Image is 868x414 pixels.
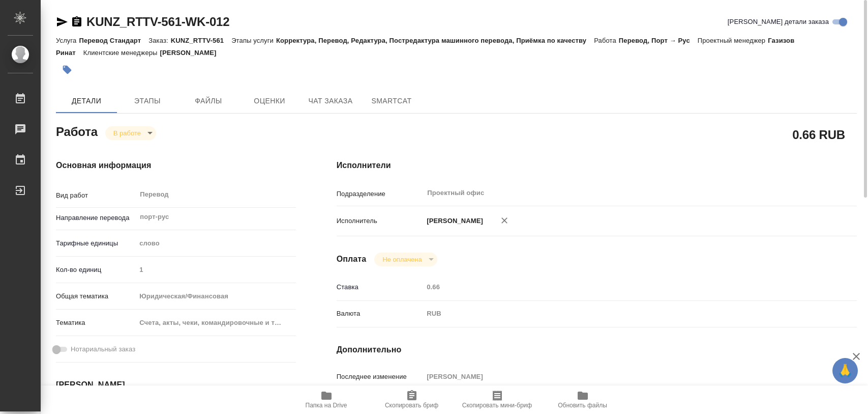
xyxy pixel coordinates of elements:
[56,190,136,201] p: Вид работ
[56,159,296,172] h4: Основная информация
[558,402,607,409] span: Обновить файлы
[56,291,136,301] p: Общая тематика
[56,213,136,223] p: Направление перевода
[136,262,295,277] input: Пустое поле
[423,305,813,322] div: RUB
[836,360,854,381] span: 🙏
[540,385,625,414] button: Обновить файлы
[455,385,540,414] button: Скопировать мини-бриф
[423,216,483,226] p: [PERSON_NAME]
[493,209,516,232] button: Удалить исполнителя
[56,318,136,328] p: Тематика
[367,95,416,107] span: SmartCat
[123,95,172,107] span: Этапы
[136,314,295,332] div: Счета, акты, чеки, командировочные и таможенные документы
[423,280,813,294] input: Пустое поле
[306,402,347,409] span: Папка на Drive
[171,37,231,44] p: KUNZ_RTTV-561
[56,265,136,275] p: Кол-во единиц
[83,49,160,57] p: Клиентские менеджеры
[337,253,367,265] h4: Оплата
[56,122,98,140] h2: Работа
[337,282,424,292] p: Ставка
[79,37,148,44] p: Перевод Стандарт
[71,344,135,354] span: Нотариальный заказ
[56,37,79,44] p: Услуга
[56,59,78,81] button: Добавить тэг
[56,379,296,391] h4: [PERSON_NAME]
[462,402,532,409] span: Скопировать мини-бриф
[337,309,424,319] p: Валюта
[792,126,845,143] h2: 0.66 RUB
[385,402,438,409] span: Скопировать бриф
[136,288,295,305] div: Юридическая/Финансовая
[619,37,698,44] p: Перевод, Порт → Рус
[71,16,83,28] button: Скопировать ссылку
[698,37,768,44] p: Проектный менеджер
[110,129,144,137] button: В работе
[374,253,437,266] div: В работе
[284,385,369,414] button: Папка на Drive
[728,17,829,27] span: [PERSON_NAME] детали заказа
[337,344,857,356] h4: Дополнительно
[369,385,455,414] button: Скопировать бриф
[56,238,136,249] p: Тарифные единицы
[337,372,424,382] p: Последнее изменение
[148,37,170,44] p: Заказ:
[62,95,111,107] span: Детали
[337,189,424,199] p: Подразделение
[86,15,229,29] a: KUNZ_RTTV-561-WK-012
[136,235,295,252] div: слово
[231,37,276,44] p: Этапы услуги
[184,95,233,107] span: Файлы
[832,358,858,383] button: 🙏
[337,216,424,226] p: Исполнитель
[337,159,857,172] h4: Исполнители
[306,95,355,107] span: Чат заказа
[245,95,294,107] span: Оценки
[105,126,156,140] div: В работе
[379,255,425,264] button: Не оплачена
[276,37,594,44] p: Корректура, Перевод, Редактура, Постредактура машинного перевода, Приёмка по качеству
[56,16,68,28] button: Скопировать ссылку для ЯМессенджера
[423,369,813,384] input: Пустое поле
[594,37,619,44] p: Работа
[160,49,224,57] p: [PERSON_NAME]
